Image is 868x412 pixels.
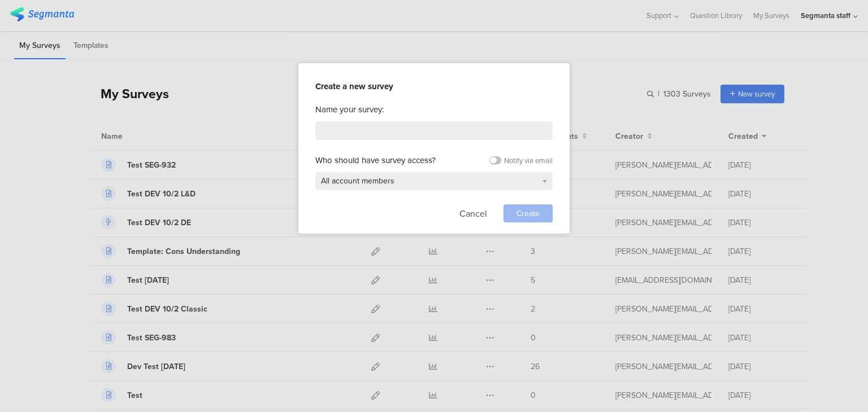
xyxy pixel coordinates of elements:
[315,154,436,166] div: Who should have survey access?
[504,155,553,166] div: Notify via email
[315,80,553,93] div: Create a new survey
[321,175,394,187] span: All account members
[315,103,553,116] div: Name your survey:
[459,204,487,222] button: Cancel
